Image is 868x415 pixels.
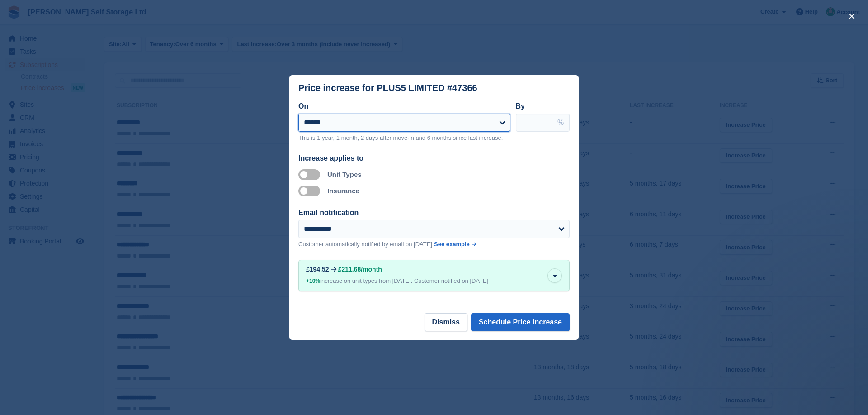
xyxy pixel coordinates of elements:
[425,313,467,331] button: Dismiss
[306,277,412,284] span: increase on unit types from [DATE].
[306,266,329,273] div: £194.52
[516,102,525,110] label: By
[327,171,362,178] label: Unit Types
[298,174,324,176] label: Apply to unit types
[298,209,359,216] label: Email notification
[306,277,320,286] div: +10%
[414,277,489,284] span: Customer notified on [DATE]
[298,153,570,164] div: Increase applies to
[298,134,510,143] p: This is 1 year, 1 month, 2 days after move-in and 6 months since last increase.
[298,102,308,110] label: On
[361,266,382,273] span: /month
[298,191,324,192] label: Apply to insurance
[434,240,476,249] a: See example
[471,313,570,331] button: Schedule Price Increase
[434,241,470,248] span: See example
[327,187,359,195] label: Insurance
[844,9,859,24] button: close
[338,266,361,273] span: £211.68
[298,240,432,249] p: Customer automatically notified by email on [DATE]
[298,83,477,93] div: Price increase for PLUS5 LIMITED #47366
